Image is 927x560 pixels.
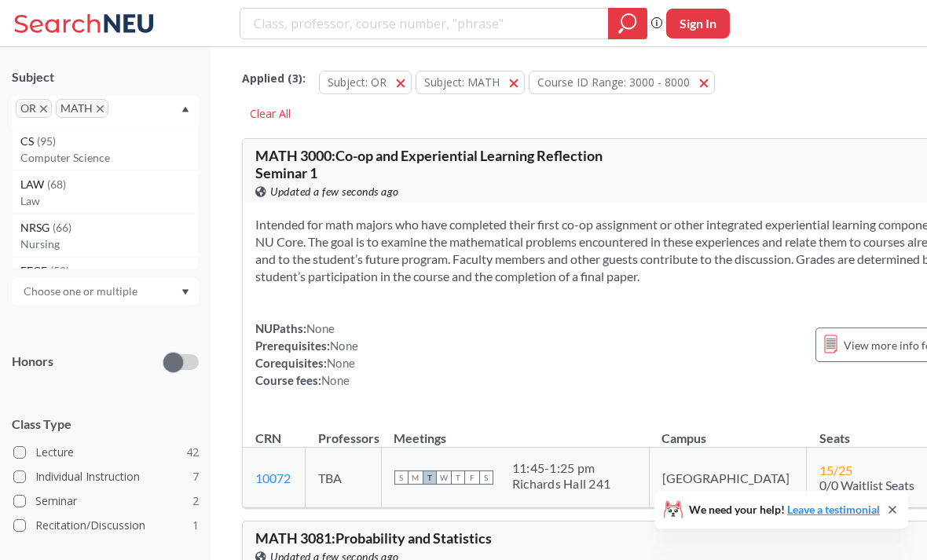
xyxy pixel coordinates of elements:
[47,178,66,191] span: ( 68 )
[13,515,199,536] label: Recitation/Discussion
[12,353,53,371] p: Honors
[255,470,291,485] a: 10072
[20,133,37,150] span: CS
[20,150,198,166] p: Computer Science
[328,75,387,90] span: Subject: OR
[437,470,451,485] span: W
[192,492,199,510] span: 2
[12,95,199,127] div: ORX to remove pillMATHX to remove pillDropdown arrowCS(95)Computer ScienceLAW(68)LawNRSG(66)Nursi...
[242,70,306,87] span: Applied ( 3 ):
[16,99,52,118] span: ORX to remove pill
[512,476,610,492] div: Richards Hall 241
[20,236,198,252] p: Nursing
[186,444,199,461] span: 42
[20,219,53,236] span: NRSG
[787,503,880,516] a: Leave a testimonial
[394,470,409,485] span: S
[537,75,690,90] span: Course ID Range: 3000 - 8000
[319,71,412,94] button: Subject: OR
[181,106,189,112] svg: Dropdown arrow
[255,147,603,181] span: MATH 3000 : Co-op and Experiential Learning Reflection Seminar 1
[255,529,492,547] span: MATH 3081 : Probability and Statistics
[381,414,649,448] th: Meetings
[97,105,104,112] svg: X to remove pill
[56,99,108,118] span: MATHX to remove pill
[416,71,525,94] button: Subject: MATH
[327,356,355,370] span: None
[608,8,647,39] div: magnifying glass
[409,470,423,485] span: M
[649,448,807,508] td: [GEOGRAPHIC_DATA]
[321,373,350,387] span: None
[192,468,199,485] span: 7
[529,71,715,94] button: Course ID Range: 3000 - 8000
[20,262,50,280] span: EECE
[181,289,189,295] svg: Dropdown arrow
[330,339,358,353] span: None
[306,448,382,508] td: TBA
[689,504,880,515] span: We need your help!
[53,221,71,234] span: ( 66 )
[16,282,148,301] input: Choose one or multiple
[242,102,299,126] div: Clear All
[20,176,47,193] span: LAW
[819,478,914,492] span: 0/0 Waitlist Seats
[465,470,479,485] span: F
[649,414,807,448] th: Campus
[192,517,199,534] span: 1
[40,105,47,112] svg: X to remove pill
[255,430,281,447] div: CRN
[306,321,335,335] span: None
[451,470,465,485] span: T
[270,183,399,200] span: Updated a few seconds ago
[20,193,198,209] p: Law
[618,13,637,35] svg: magnifying glass
[255,320,358,389] div: NUPaths: Prerequisites: Corequisites: Course fees:
[306,414,382,448] th: Professors
[13,467,199,487] label: Individual Instruction
[50,264,69,277] span: ( 50 )
[13,491,199,511] label: Seminar
[423,470,437,485] span: T
[252,10,597,37] input: Class, professor, course number, "phrase"
[13,442,199,463] label: Lecture
[479,470,493,485] span: S
[12,68,199,86] div: Subject
[12,415,199,433] span: Class Type
[512,460,610,476] div: 11:45 - 1:25 pm
[819,463,852,478] span: 15 / 25
[666,9,730,38] button: Sign In
[12,278,199,305] div: Dropdown arrow
[424,75,500,90] span: Subject: MATH
[37,134,56,148] span: ( 95 )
